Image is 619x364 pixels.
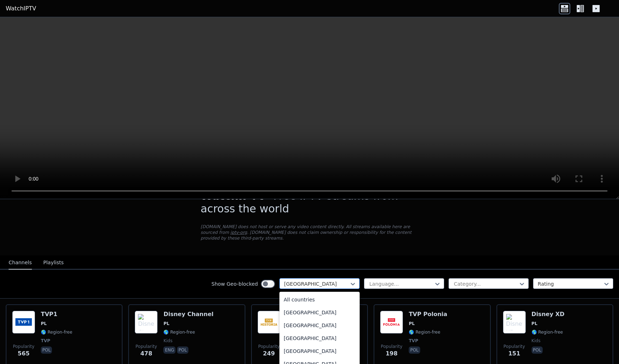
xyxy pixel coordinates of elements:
p: pol [409,346,420,354]
button: Playlists [43,256,64,270]
span: 478 [140,349,152,358]
span: 🌎 Region-free [532,329,563,335]
button: Channels [9,256,32,270]
span: 249 [263,349,275,358]
span: PL [41,321,47,326]
span: 151 [508,349,520,358]
img: Disney Channel [135,311,158,334]
span: 🌎 Region-free [41,329,72,335]
span: TVP [41,338,50,344]
span: Popularity [258,344,280,349]
span: Popularity [381,344,402,349]
h6: TVP1 [41,311,72,318]
img: TVP1 [12,311,35,334]
a: iptv-org [230,230,247,235]
span: Popularity [135,344,157,349]
div: All countries [279,293,360,306]
span: 🌎 Region-free [409,329,440,335]
p: pol [177,346,188,354]
span: 🌎 Region-free [163,329,195,335]
span: kids [163,338,172,344]
span: PL [532,321,537,326]
span: 198 [385,349,397,358]
a: WatchIPTV [6,4,36,13]
p: [DOMAIN_NAME] does not host or serve any video content directly. All streams available here are s... [201,224,418,241]
span: kids [532,338,541,344]
img: TVP Historia [258,311,280,334]
span: Popularity [13,344,34,349]
div: [GEOGRAPHIC_DATA] [279,306,360,319]
span: Popularity [504,344,525,349]
span: TVP [409,338,418,344]
h6: Disney XD [532,311,565,318]
h1: - Free IPTV streams from across the world [201,190,418,215]
span: PL [163,321,169,326]
div: [GEOGRAPHIC_DATA] [279,332,360,345]
img: TVP Polonia [380,311,403,334]
label: Show Geo-blocked [211,280,258,287]
p: pol [532,346,543,354]
div: [GEOGRAPHIC_DATA] [279,319,360,332]
span: 565 [18,349,29,358]
p: pol [41,346,52,354]
div: [GEOGRAPHIC_DATA] [279,345,360,358]
img: Disney XD [503,311,526,334]
h6: TVP Polonia [409,311,447,318]
span: WatchIPTV [201,190,266,202]
span: PL [409,321,414,326]
p: eng [163,346,176,354]
h6: Disney Channel [163,311,213,318]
